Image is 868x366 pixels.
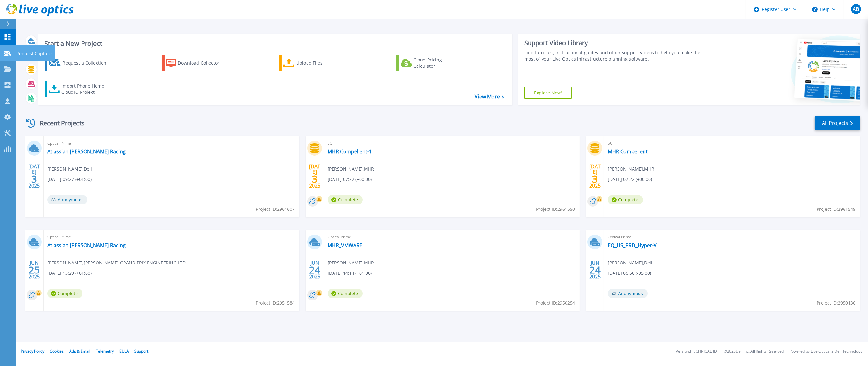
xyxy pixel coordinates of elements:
span: 3 [312,176,318,182]
div: Support Video Library [524,39,702,47]
span: Complete [328,195,363,204]
p: Request Capture [16,45,52,62]
h3: Start a New Project [45,40,504,47]
span: [DATE] 14:14 (+01:00) [328,270,372,277]
span: [DATE] 07:22 (+00:00) [328,176,372,183]
a: Ads & Email [69,348,90,354]
span: 3 [31,176,37,182]
a: View More [475,94,504,100]
span: Project ID: 2961550 [536,206,575,213]
span: Project ID: 2951584 [256,300,295,306]
a: Download Collector [162,55,232,71]
span: Anonymous [47,195,87,204]
div: Find tutorials, instructional guides and other support videos to help you make the most of your L... [524,50,702,62]
div: Request a Collection [62,57,113,69]
span: [DATE] 07:22 (+00:00) [608,176,652,183]
div: Import Phone Home CloudIQ Project [61,83,110,95]
div: [DATE] 2025 [28,165,40,188]
div: JUN 2025 [309,258,321,281]
span: 25 [29,267,40,273]
span: Anonymous [608,289,648,298]
a: Atlassian [PERSON_NAME] Racing [47,148,126,155]
a: Support [134,348,148,354]
span: [PERSON_NAME] , Dell [608,259,652,266]
span: Complete [47,289,82,298]
li: Powered by Live Optics, a Dell Technology [789,349,862,353]
a: EULA [119,348,129,354]
span: [PERSON_NAME] , Dell [47,166,92,172]
a: Explore Now! [524,87,572,99]
span: Optical Prime [47,140,296,147]
a: MHR_VMWARE [328,242,362,248]
span: Project ID: 2961549 [817,206,855,213]
div: Recent Projects [24,115,93,131]
span: 24 [309,267,320,273]
span: [PERSON_NAME] , MHR [328,259,374,266]
a: All Projects [815,116,860,130]
span: [PERSON_NAME] , MHR [608,166,654,172]
a: EQ_US_PRD_Hyper-V [608,242,657,248]
span: Project ID: 2950136 [817,300,855,306]
a: Telemetry [96,348,114,354]
div: [DATE] 2025 [309,165,321,188]
span: 3 [592,176,598,182]
span: AB [853,7,859,12]
a: Privacy Policy [21,348,44,354]
a: Atlassian [PERSON_NAME] Racing [47,242,126,248]
a: Cookies [50,348,64,354]
span: 24 [589,267,601,273]
span: Complete [608,195,643,204]
span: [DATE] 13:29 (+01:00) [47,270,92,277]
div: Download Collector [178,57,228,69]
a: MHR Compellent-1 [328,148,372,155]
span: Project ID: 2950254 [536,300,575,306]
span: Project ID: 2961607 [256,206,295,213]
span: SC [608,140,856,147]
span: [DATE] 06:50 (-05:00) [608,270,651,277]
span: [PERSON_NAME] , MHR [328,166,374,172]
div: JUN 2025 [28,258,40,281]
span: SC [328,140,576,147]
span: [DATE] 09:27 (+01:00) [47,176,92,183]
a: Request a Collection [45,55,114,71]
a: Cloud Pricing Calculator [396,55,466,71]
li: © 2025 Dell Inc. All Rights Reserved [724,349,784,353]
span: Complete [328,289,363,298]
a: MHR Compellent [608,148,648,155]
div: JUN 2025 [589,258,601,281]
li: Version: [TECHNICAL_ID] [676,349,718,353]
span: [PERSON_NAME] , [PERSON_NAME] GRAND PRIX ENGINEERING LTD [47,259,186,266]
span: Optical Prime [328,234,576,241]
div: [DATE] 2025 [589,165,601,188]
span: Optical Prime [608,234,856,241]
span: Optical Prime [47,234,296,241]
a: Upload Files [279,55,349,71]
div: Cloud Pricing Calculator [413,57,464,69]
div: Upload Files [296,57,346,69]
